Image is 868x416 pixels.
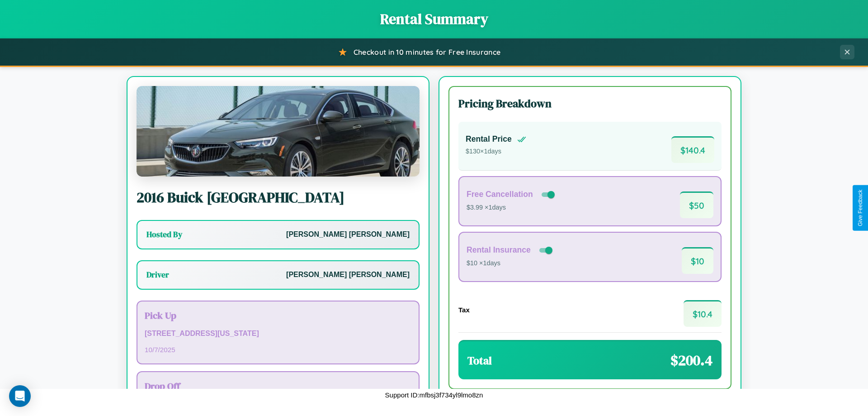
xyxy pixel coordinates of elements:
h1: Rental Summary [9,9,859,29]
p: $3.99 × 1 days [467,202,557,214]
p: [PERSON_NAME] [PERSON_NAME] [286,228,410,241]
p: [PERSON_NAME] [PERSON_NAME] [286,268,410,282]
span: $ 200.4 [670,350,712,370]
span: $ 10 [682,247,713,274]
h3: Pick Up [145,309,411,322]
h2: 2016 Buick [GEOGRAPHIC_DATA] [137,187,420,207]
img: Buick Somerset [137,86,420,177]
div: Open Intercom Messenger [9,385,31,407]
h3: Drop Off [145,379,411,392]
h3: Pricing Breakdown [458,96,722,111]
p: [STREET_ADDRESS][US_STATE] [145,327,411,340]
p: $ 130 × 1 days [466,146,526,158]
h4: Free Cancellation [467,190,533,199]
span: $ 50 [680,191,713,218]
div: Give Feedback [857,190,863,226]
h3: Driver [146,269,169,280]
p: Support ID: mfbsj3f734yl9lmo8zn [385,389,483,401]
h4: Rental Insurance [467,245,531,255]
span: $ 10.4 [684,300,722,327]
h4: Rental Price [466,134,512,144]
span: $ 140.4 [671,136,714,163]
p: 10 / 7 / 2025 [145,344,411,356]
h3: Hosted By [146,229,182,240]
h4: Tax [458,306,470,314]
p: $10 × 1 days [467,258,554,269]
h3: Total [467,353,492,368]
span: Checkout in 10 minutes for Free Insurance [354,48,500,57]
